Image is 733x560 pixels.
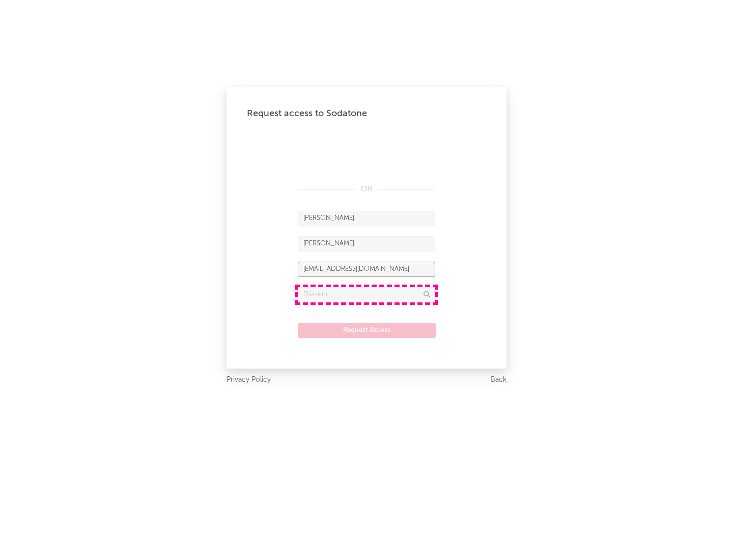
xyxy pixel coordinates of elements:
[298,287,435,302] input: Division
[298,323,436,338] button: Request Access
[298,211,435,226] input: First Name
[298,183,435,195] div: OR
[227,374,271,386] a: Privacy Policy
[247,107,486,120] div: Request access to Sodatone
[298,262,435,277] input: Email
[491,374,506,386] a: Back
[298,236,435,251] input: Last Name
